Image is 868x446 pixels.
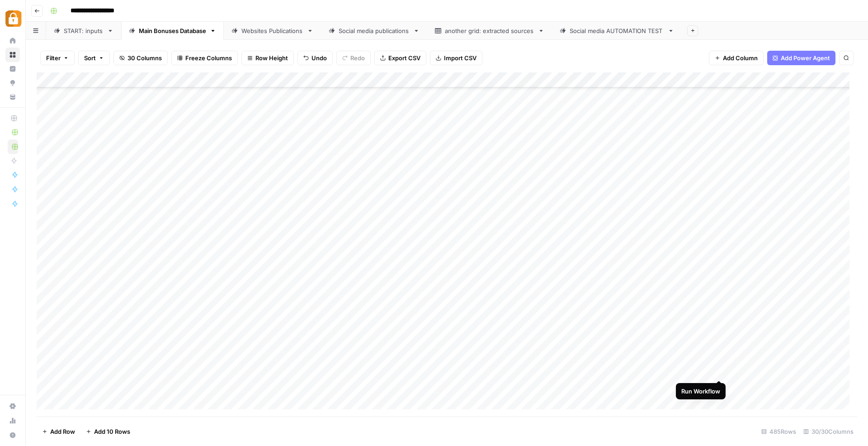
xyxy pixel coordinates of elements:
[374,51,426,65] button: Export CSV
[445,26,534,35] div: another grid: extracted sources
[5,48,20,62] a: Browse
[121,22,224,40] a: Main Bonuses Database
[444,53,476,62] span: Import CSV
[781,53,830,62] span: Add Power Agent
[709,51,764,65] button: Add Column
[139,26,206,35] div: Main Bonuses Database
[339,26,410,35] div: Social media publications
[185,53,232,62] span: Freeze Columns
[113,51,168,65] button: 30 Columns
[350,53,365,62] span: Redo
[5,7,20,30] button: Workspace: Adzz
[5,90,20,104] a: Your Data
[78,51,110,65] button: Sort
[241,51,294,65] button: Row Height
[427,22,552,40] a: another grid: extracted sources
[80,424,136,439] button: Add 10 Rows
[255,53,288,62] span: Row Height
[37,424,80,439] button: Add Row
[171,51,238,65] button: Freeze Columns
[46,53,61,62] span: Filter
[723,53,758,62] span: Add Column
[5,62,20,76] a: Insights
[241,26,303,35] div: Websites Publications
[570,26,664,35] div: Social media AUTOMATION TEST
[94,427,130,436] span: Add 10 Rows
[5,399,20,413] a: Settings
[5,428,20,442] button: Help + Support
[681,387,720,396] div: Run Workflow
[40,51,75,65] button: Filter
[127,53,162,62] span: 30 Columns
[321,22,427,40] a: Social media publications
[767,51,835,65] button: Add Power Agent
[336,51,371,65] button: Redo
[430,51,482,65] button: Import CSV
[297,51,333,65] button: Undo
[758,424,800,439] div: 485 Rows
[46,22,121,40] a: START: inputs
[5,413,20,428] a: Usage
[552,22,682,40] a: Social media AUTOMATION TEST
[64,26,104,35] div: START: inputs
[5,34,20,48] a: Home
[311,53,327,62] span: Undo
[5,76,20,90] a: Opportunities
[5,10,22,27] img: Adzz Logo
[800,424,857,439] div: 30/30 Columns
[84,53,96,62] span: Sort
[224,22,321,40] a: Websites Publications
[388,53,420,62] span: Export CSV
[50,427,75,436] span: Add Row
